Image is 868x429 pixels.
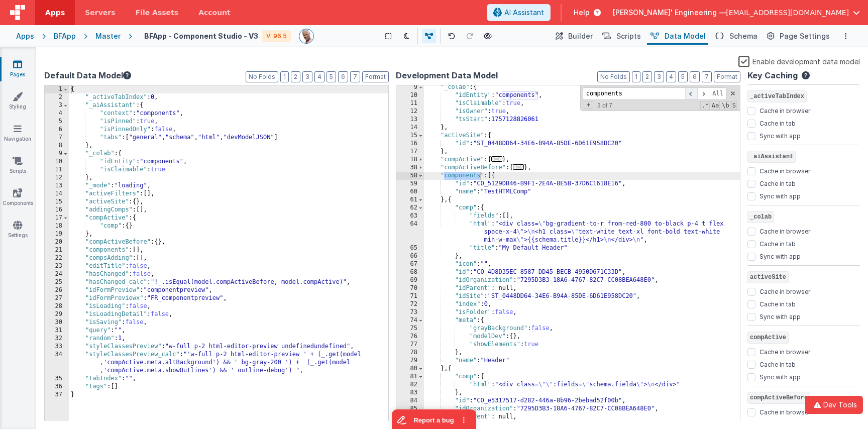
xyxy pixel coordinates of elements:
[759,298,796,308] label: Cache in tab
[632,71,640,82] button: 1
[759,419,796,429] label: Cache in tab
[568,31,593,41] span: Builder
[613,8,860,18] button: [PERSON_NAME]' Engineering — [EMAIL_ADDRESS][DOMAIN_NAME]
[45,262,69,270] div: 23
[396,381,424,389] div: 82
[45,142,69,150] div: 8
[700,101,709,110] span: RegExp Search
[721,101,730,110] span: Whole Word Search
[54,31,76,41] div: BFApp
[45,375,69,383] div: 35
[759,130,801,140] label: Sync with app
[396,116,424,124] div: 13
[504,8,544,18] span: AI Assistant
[45,327,69,335] div: 31
[597,71,630,82] button: No Folds
[759,118,796,128] label: Cache in tab
[759,346,810,356] label: Cache in browser
[487,4,551,21] button: AI Assistant
[45,93,69,101] div: 2
[396,284,424,292] div: 70
[759,238,796,248] label: Cache in tab
[759,105,810,115] label: Cache in browser
[246,71,278,82] button: No Folds
[396,164,424,172] div: 38
[45,246,69,254] div: 21
[396,212,424,220] div: 63
[396,397,424,405] div: 84
[45,134,69,142] div: 7
[593,102,616,109] span: 3 of 7
[45,335,69,343] div: 32
[45,222,69,230] div: 18
[759,406,810,416] label: Cache in browser
[302,71,312,82] button: 3
[45,8,65,18] span: Apps
[747,71,798,80] h4: Key Caching
[45,238,69,246] div: 20
[350,71,360,82] button: 7
[45,230,69,238] div: 19
[396,316,424,325] div: 74
[45,206,69,214] div: 16
[396,140,424,148] div: 16
[396,188,424,196] div: 60
[396,99,424,108] div: 11
[45,110,69,118] div: 4
[45,190,69,198] div: 14
[136,8,179,18] span: File Assets
[759,286,810,296] label: Cache in browser
[747,211,774,223] span: _colab
[780,31,830,41] span: Page Settings
[513,164,524,170] span: ...
[616,31,641,41] span: Scripts
[396,220,424,244] div: 64
[747,332,789,344] span: compActive
[738,55,860,67] label: Enable development data model
[45,391,69,399] div: 37
[702,71,712,82] button: 7
[747,392,810,404] span: compActiveBefore
[45,310,69,318] div: 29
[574,8,590,18] span: Help
[396,83,424,91] div: 9
[396,276,424,284] div: 69
[759,359,796,369] label: Cache in tab
[45,302,69,310] div: 28
[45,286,69,294] div: 26
[45,270,69,278] div: 24
[45,174,69,182] div: 12
[552,28,595,45] button: Builder
[16,31,34,41] div: Apps
[396,349,424,357] div: 78
[44,69,131,81] button: Default Data Model
[45,85,69,93] div: 1
[45,254,69,262] div: 22
[291,71,300,82] button: 2
[690,71,700,82] button: 6
[759,165,810,175] label: Cache in browser
[726,8,849,18] span: [EMAIL_ADDRESS][DOMAIN_NAME]
[45,118,69,126] div: 5
[396,172,424,180] div: 58
[396,357,424,365] div: 79
[396,260,424,268] div: 67
[599,28,643,45] button: Scripts
[584,101,593,109] span: Toggel Replace mode
[396,341,424,349] div: 77
[396,244,424,252] div: 65
[396,108,424,116] div: 12
[299,29,313,43] img: 11ac31fe5dc3d0eff3fbbbf7b26fa6e1
[45,278,69,286] div: 25
[45,158,69,166] div: 10
[396,300,424,308] div: 72
[654,71,664,82] button: 3
[647,28,708,45] button: Data Model
[396,204,424,212] div: 62
[759,178,796,188] label: Cache in tab
[747,271,789,283] span: activeSite
[396,325,424,333] div: 75
[642,71,652,82] button: 2
[45,166,69,174] div: 11
[712,28,759,45] button: Schema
